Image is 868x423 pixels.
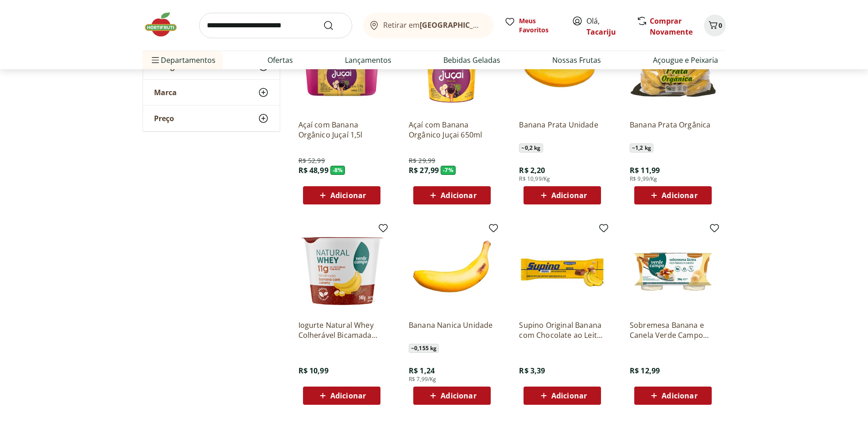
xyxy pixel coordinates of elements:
span: ~ 0,2 kg [519,143,543,153]
button: Adicionar [634,387,712,405]
a: Comprar Novamente [650,16,693,37]
button: Menu [150,49,161,71]
button: Adicionar [634,186,712,204]
span: R$ 2,20 [519,165,545,175]
a: Açaí com Banana Orgânico Juçaí 1,5l [298,120,385,140]
span: Marca [154,88,177,97]
span: Meus Favoritos [519,16,561,35]
span: - 7 % [441,166,456,175]
button: Marca [143,80,280,105]
a: Bebidas Geladas [443,55,500,66]
a: Açougue e Peixaria [653,55,718,66]
a: Açaí com Banana Orgânico Juçai 650ml [409,120,495,140]
span: 0 [719,21,722,30]
span: R$ 7,99/Kg [409,376,437,383]
span: Adicionar [662,192,697,199]
span: - 8 % [330,166,345,175]
img: Supino Original Banana com Chocolate ao Leite 24g [519,226,606,313]
button: Adicionar [303,387,380,405]
span: Preço [154,114,174,123]
button: Adicionar [413,387,491,405]
span: Retirar em [383,21,484,29]
img: Hortifruti [143,11,188,38]
img: Sobremesa Banana e Canela Verde Campo 200g [630,226,716,313]
input: search [199,13,352,38]
span: Adicionar [662,392,697,399]
span: R$ 29,99 [409,156,435,165]
b: [GEOGRAPHIC_DATA]/[GEOGRAPHIC_DATA] [420,20,573,30]
span: Departamentos [150,49,216,71]
span: Olá, [586,15,627,37]
a: Ofertas [267,55,293,66]
img: Banana Nanica Unidade [409,226,495,313]
button: Carrinho [704,15,726,36]
span: Adicionar [330,392,366,399]
span: Adicionar [551,192,587,199]
a: Lançamentos [345,55,391,66]
a: Iogurte Natural Whey Colherável Bicamada Banana com Canela 11g de Proteína Verde Campo 140g [298,320,385,340]
span: R$ 12,99 [630,366,660,376]
a: Nossas Frutas [552,55,601,66]
button: Preço [143,106,280,131]
span: R$ 27,99 [409,165,439,175]
a: Supino Original Banana com Chocolate ao Leite 24g [519,320,606,340]
a: Banana Prata Unidade [519,120,606,140]
span: R$ 3,39 [519,366,545,376]
button: Submit Search [323,20,345,31]
span: Adicionar [551,392,587,399]
span: R$ 48,99 [298,165,329,175]
span: R$ 11,99 [630,165,660,175]
span: ~ 0,155 kg [409,344,439,353]
span: ~ 1,2 kg [630,143,653,153]
button: Retirar em[GEOGRAPHIC_DATA]/[GEOGRAPHIC_DATA] [363,13,493,38]
a: Meus Favoritos [504,16,561,35]
span: R$ 9,99/Kg [630,175,657,183]
a: Banana Prata Orgânica [630,120,716,140]
button: Adicionar [413,186,491,204]
img: Iogurte Natural Whey Colherável Bicamada Banana com Canela 11g de Proteína Verde Campo 140g [298,226,385,313]
a: Tacariju [586,27,616,37]
span: R$ 10,99 [298,366,329,376]
button: Adicionar [524,186,601,204]
button: Adicionar [303,186,380,204]
button: Adicionar [524,387,601,405]
span: R$ 52,99 [298,156,325,165]
span: Adicionar [330,192,366,199]
a: Banana Nanica Unidade [409,320,495,340]
span: Adicionar [441,392,476,399]
a: Sobremesa Banana e Canela Verde Campo 200g [630,320,716,340]
span: Adicionar [441,192,476,199]
span: R$ 1,24 [409,366,435,376]
span: R$ 10,99/Kg [519,175,550,183]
